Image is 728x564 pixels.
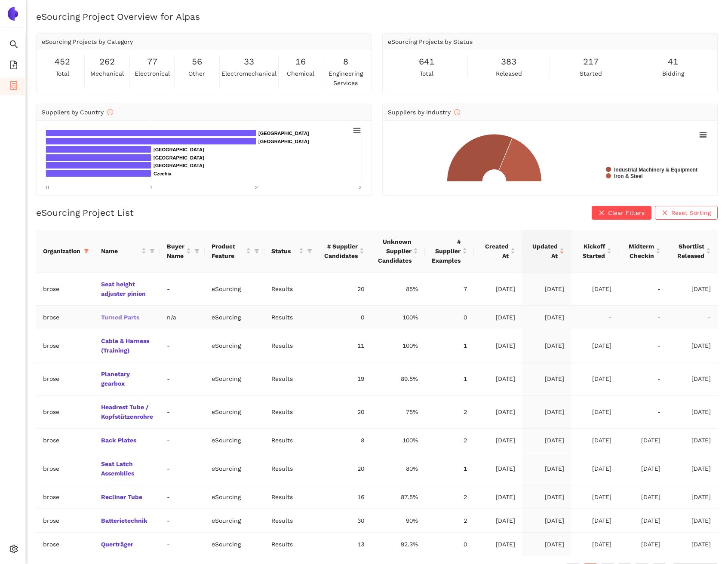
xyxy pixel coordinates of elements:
td: Results [264,362,317,395]
td: eSourcing [205,533,264,556]
td: [DATE] [571,452,618,485]
th: this column's title is Shortlist Released,this column is sortable [667,230,718,273]
span: Name [101,246,140,256]
text: 3 [359,185,361,190]
td: [DATE] [571,273,618,306]
span: # Supplier Examples [432,237,461,265]
td: brose [36,395,94,429]
th: this column's title is Name,this column is sortable [94,230,160,273]
span: # Supplier Candidates [324,242,358,261]
text: Industrial Machinery & Equipment [614,167,697,173]
td: 2 [425,429,474,452]
span: filter [82,245,91,257]
span: electromechanical [221,69,276,78]
td: [DATE] [618,533,667,556]
th: this column's title is Unknown Supplier Candidates,this column is sortable [371,230,425,273]
td: 87.5% [371,485,425,509]
span: Clear Filters [608,208,645,218]
span: close [662,210,668,217]
td: - [618,329,667,362]
td: [DATE] [667,362,718,395]
td: 2 [425,395,474,429]
span: Organization [43,246,80,256]
span: bidding [662,69,684,78]
text: [GEOGRAPHIC_DATA] [154,155,204,160]
td: [DATE] [571,362,618,395]
span: file-add [9,58,18,75]
td: [DATE] [474,362,522,395]
td: [DATE] [522,273,571,306]
td: [DATE] [474,452,522,485]
text: 2 [255,185,258,190]
span: other [188,69,205,78]
span: eSourcing Projects by Category [42,38,133,45]
td: [DATE] [571,329,618,362]
span: Suppliers by Country [42,109,113,116]
text: 1 [150,185,153,190]
span: Status [271,246,297,256]
button: closeReset Sorting [655,206,718,220]
td: [DATE] [667,395,718,429]
td: 0 [425,306,474,329]
td: [DATE] [522,452,571,485]
td: [DATE] [571,395,618,429]
th: this column's title is Product Feature,this column is sortable [205,230,264,273]
span: Reset Sorting [671,208,711,218]
td: 30 [317,509,371,533]
td: - [160,395,205,429]
td: 7 [425,273,474,306]
span: 641 [419,55,434,68]
td: - [160,329,205,362]
td: brose [36,273,94,306]
td: - [618,306,667,329]
span: 41 [668,55,678,68]
td: [DATE] [571,533,618,556]
td: [DATE] [474,273,522,306]
td: [DATE] [667,533,718,556]
span: started [580,69,602,78]
td: [DATE] [474,306,522,329]
td: 89.5% [371,362,425,395]
td: brose [36,485,94,509]
td: [DATE] [522,395,571,429]
td: [DATE] [522,509,571,533]
td: [DATE] [667,485,718,509]
td: [DATE] [474,485,522,509]
span: eSourcing Projects by Status [388,38,473,45]
td: [DATE] [667,329,718,362]
td: - [160,533,205,556]
td: 20 [317,395,371,429]
td: [DATE] [667,509,718,533]
td: eSourcing [205,362,264,395]
td: - [571,306,618,329]
td: [DATE] [667,429,718,452]
td: 100% [371,306,425,329]
span: filter [84,248,89,254]
td: [DATE] [618,452,667,485]
td: [DATE] [474,329,522,362]
td: 19 [317,362,371,395]
td: 8 [317,429,371,452]
span: 56 [192,55,202,68]
td: 75% [371,395,425,429]
td: [DATE] [522,485,571,509]
th: this column's title is Status,this column is sortable [264,230,317,273]
span: filter [307,248,312,254]
td: Results [264,429,317,452]
th: this column's title is # Supplier Examples,this column is sortable [425,230,474,273]
td: eSourcing [205,329,264,362]
td: 92.3% [371,533,425,556]
th: this column's title is # Supplier Candidates,this column is sortable [317,230,371,273]
td: eSourcing [205,485,264,509]
span: filter [252,240,261,262]
td: - [618,273,667,306]
text: Iron & Steel [614,173,643,179]
td: [DATE] [571,429,618,452]
text: 0 [46,185,49,190]
span: filter [150,248,155,254]
td: 2 [425,485,474,509]
td: brose [36,533,94,556]
td: eSourcing [205,395,264,429]
td: Results [264,509,317,533]
span: filter [194,248,200,254]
